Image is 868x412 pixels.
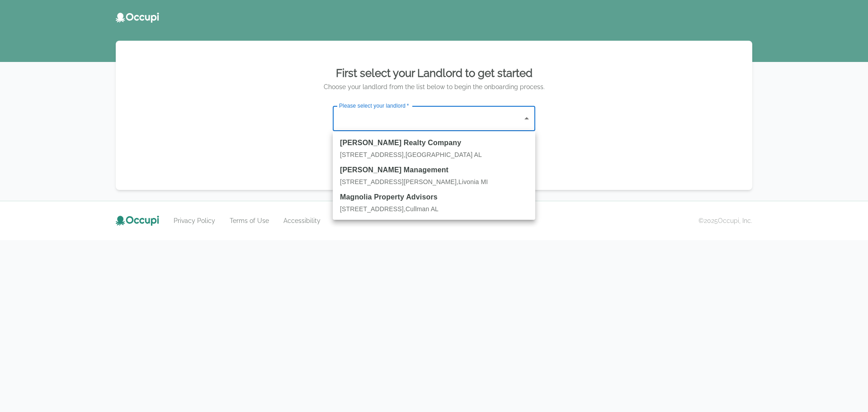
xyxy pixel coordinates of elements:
[431,205,439,213] span: AL
[481,178,488,185] span: MI
[340,178,458,185] span: [STREET_ADDRESS][PERSON_NAME] ,
[340,151,406,158] span: [STREET_ADDRESS] ,
[458,178,481,185] span: Livonia
[340,137,528,148] strong: [PERSON_NAME] Realty Company
[406,205,431,213] span: Cullman
[474,151,482,158] span: AL
[340,165,528,175] strong: [PERSON_NAME] Management
[406,151,474,158] span: [GEOGRAPHIC_DATA]
[340,192,528,203] strong: Magnolia Property Advisors
[340,205,406,213] span: [STREET_ADDRESS] ,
